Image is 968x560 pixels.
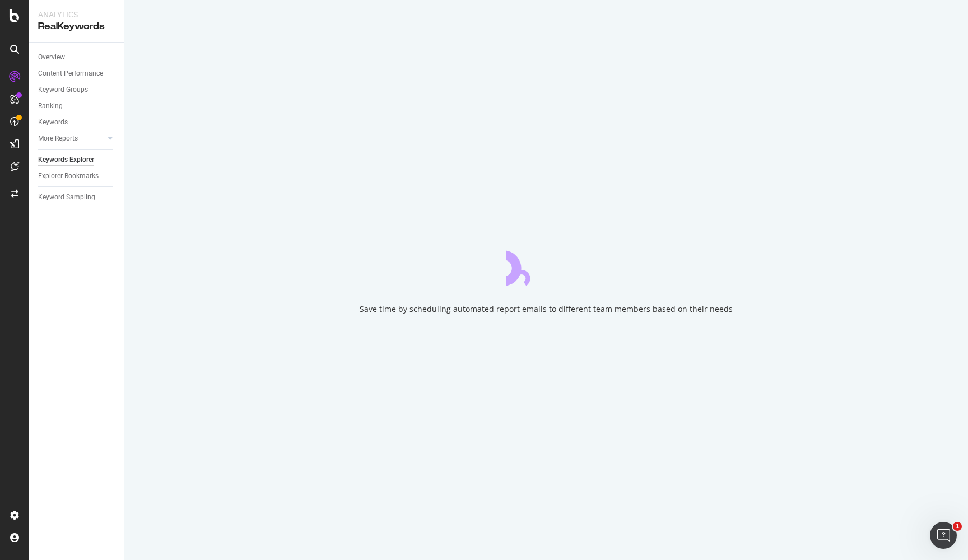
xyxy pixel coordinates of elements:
[38,116,68,128] div: Keywords
[38,133,105,144] a: More Reports
[38,192,116,203] a: Keyword Sampling
[38,154,116,166] a: Keywords Explorer
[38,9,115,20] div: Analytics
[38,100,116,112] a: Ranking
[38,133,78,144] div: More Reports
[38,170,116,182] a: Explorer Bookmarks
[38,20,115,33] div: RealKeywords
[38,84,116,96] a: Keyword Groups
[38,84,88,96] div: Keyword Groups
[38,192,95,203] div: Keyword Sampling
[38,154,94,166] div: Keywords Explorer
[930,522,957,549] iframe: Intercom live chat
[38,116,116,128] a: Keywords
[953,522,962,531] span: 1
[38,52,65,63] div: Overview
[38,170,99,182] div: Explorer Bookmarks
[38,68,116,80] a: Content Performance
[360,304,733,315] div: Save time by scheduling automated report emails to different team members based on their needs
[506,245,587,286] div: animation
[38,68,103,80] div: Content Performance
[38,100,63,112] div: Ranking
[38,52,116,63] a: Overview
